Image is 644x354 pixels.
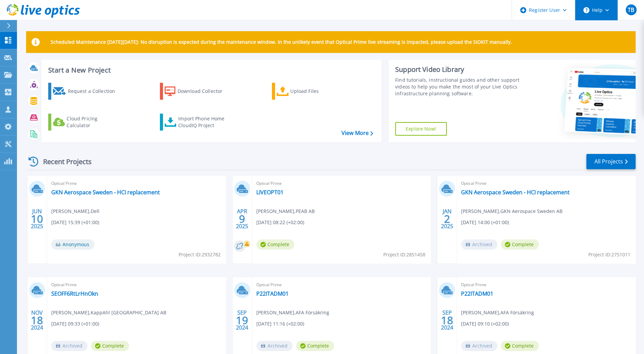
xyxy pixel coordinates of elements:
[441,317,453,323] span: 18
[395,65,521,74] div: Support Video Library
[395,122,447,136] a: Explore Now!
[48,83,124,100] a: Request a Collection
[51,189,160,196] a: GKN Aerospace Sweden - HCI replacement
[31,216,43,222] span: 10
[51,341,88,351] span: Archived
[441,308,454,333] div: SEP 2024
[31,206,43,231] div: JUN 2025
[178,115,231,129] div: Import Phone Home CloudIQ Project
[256,189,283,196] a: LIVEOPT01
[256,208,315,215] span: [PERSON_NAME] , PEAB AB
[256,219,304,226] span: [DATE] 08:22 (+02:00)
[236,308,249,333] div: SEP 2024
[588,251,630,258] span: Project ID: 2751011
[51,39,512,45] p: Scheduled Maintenance [DATE][DATE]: No disruption is expected during the maintenance window. In t...
[31,317,43,323] span: 18
[461,219,509,226] span: [DATE] 14:00 (+01:00)
[461,290,493,297] a: P22ITADM01
[461,309,534,316] span: [PERSON_NAME] , AFA Försäkring
[68,84,122,98] div: Request a Collection
[256,180,427,187] span: Optical Prime
[256,320,304,328] span: [DATE] 11:16 (+02:00)
[67,115,121,129] div: Cloud Pricing Calculator
[461,341,497,351] span: Archived
[179,251,221,258] span: Project ID: 2932782
[383,251,425,258] span: Project ID: 2851458
[628,7,634,13] span: TB
[51,309,166,316] span: [PERSON_NAME] , KappAhl [GEOGRAPHIC_DATA] AB
[91,341,129,351] span: Complete
[256,239,294,250] span: Complete
[256,290,289,297] a: P22ITADM01
[51,239,94,250] span: Anonymous
[51,219,99,226] span: [DATE] 15:39 (+01:00)
[178,84,232,98] div: Download Collector
[51,320,99,328] span: [DATE] 09:33 (+01:00)
[342,130,373,136] a: View More
[272,83,348,100] a: Upload Files
[256,341,293,351] span: Archived
[461,239,497,250] span: Archived
[395,77,521,97] div: Find tutorials, instructional guides and other support videos to help you make the most of your L...
[51,290,98,297] a: SEOFF6RtLrHnOkn
[51,208,99,215] span: [PERSON_NAME] , Dell
[31,308,43,333] div: NOV 2024
[586,154,636,169] a: All Projects
[236,206,249,231] div: APR 2025
[290,84,345,98] div: Upload Files
[160,83,236,100] a: Download Collector
[461,208,563,215] span: [PERSON_NAME] , GKN Aerospace Sweden AB
[26,153,101,170] div: Recent Projects
[51,180,222,187] span: Optical Prime
[296,341,334,351] span: Complete
[501,239,539,250] span: Complete
[256,281,427,289] span: Optical Prime
[501,341,539,351] span: Complete
[461,320,509,328] span: [DATE] 09:10 (+02:00)
[461,281,631,289] span: Optical Prime
[48,114,124,131] a: Cloud Pricing Calculator
[48,66,373,74] h3: Start a New Project
[256,309,329,316] span: [PERSON_NAME] , AFA Försäkring
[461,180,631,187] span: Optical Prime
[444,216,450,222] span: 2
[51,281,222,289] span: Optical Prime
[461,189,570,196] a: GKN Aerospace Sweden - HCI replacement
[441,206,454,231] div: JAN 2025
[239,216,245,222] span: 9
[236,317,248,323] span: 19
